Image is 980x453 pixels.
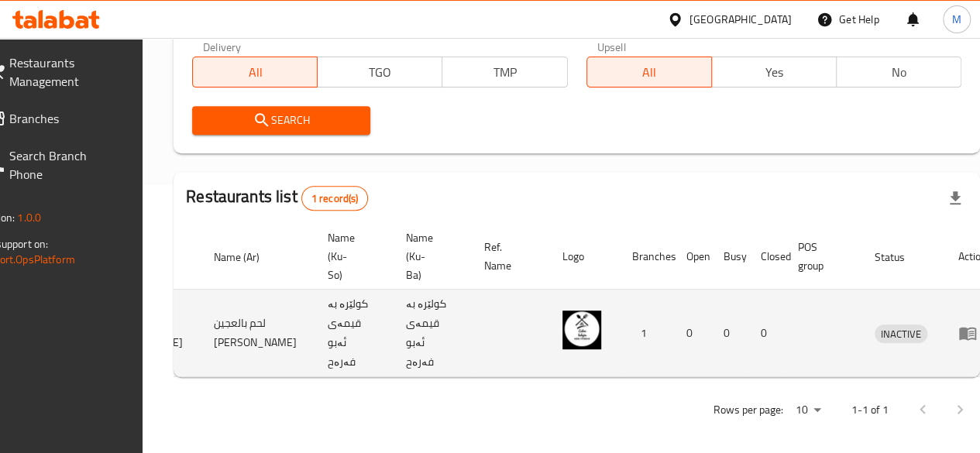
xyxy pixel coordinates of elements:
[798,238,844,275] span: POS group
[689,11,792,28] div: [GEOGRAPHIC_DATA]
[203,41,242,52] label: Delivery
[674,290,711,377] td: 0
[597,41,626,52] label: Upsell
[875,248,925,266] span: Status
[593,61,706,84] span: All
[324,61,436,84] span: TGO
[199,61,311,84] span: All
[17,208,41,228] span: 1.0.0
[711,290,748,377] td: 0
[192,57,318,88] button: All
[9,53,120,91] span: Restaurants Management
[205,111,358,130] span: Search
[317,57,442,88] button: TGO
[875,325,927,343] span: INACTIVE
[9,146,120,184] span: Search Branch Phone
[748,290,786,377] td: 0
[718,61,830,84] span: Yes
[186,185,368,211] h2: Restaurants list
[449,61,561,84] span: TMP
[442,57,567,88] button: TMP
[328,228,375,284] span: Name (Ku-So)
[301,186,369,211] div: Total records count
[851,400,889,420] p: 1-1 of 1
[201,290,315,377] td: لحم بالعجين [PERSON_NAME]
[315,290,394,377] td: کولێرە بە قیمەی ئەبو فەرەح
[836,57,961,88] button: No
[748,224,786,290] th: Closed
[620,224,674,290] th: Branches
[562,311,601,349] img: Lahm Belajen Abu Farah
[711,224,748,290] th: Busy
[674,224,711,290] th: Open
[394,290,472,377] td: کولێرە بە قیمەی ئەبو فەرەح
[937,180,974,217] div: Export file
[586,57,712,88] button: All
[484,238,531,275] span: Ref. Name
[406,228,453,284] span: Name (Ku-Ba)
[192,106,370,135] button: Search
[9,109,120,128] span: Branches
[302,191,368,206] span: 1 record(s)
[620,290,674,377] td: 1
[711,57,837,88] button: Yes
[550,224,620,290] th: Logo
[789,399,827,422] div: Rows per page:
[952,11,961,28] span: M
[714,400,783,420] p: Rows per page:
[214,248,280,266] span: Name (Ar)
[843,61,955,84] span: No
